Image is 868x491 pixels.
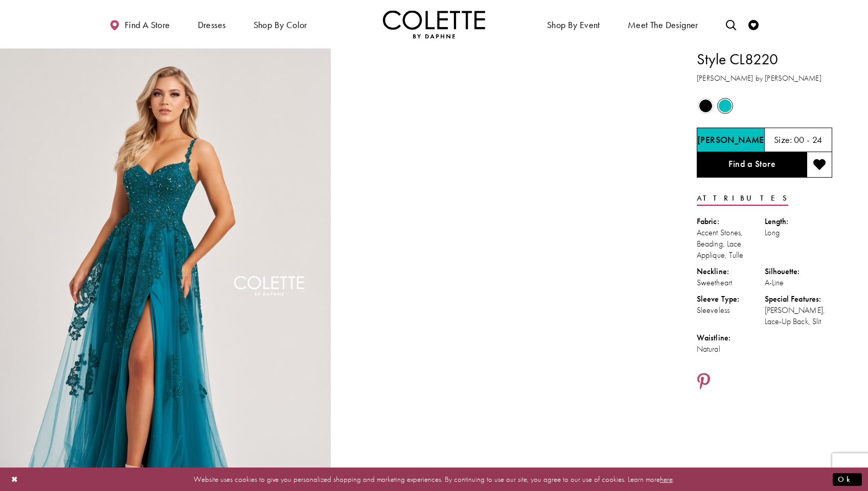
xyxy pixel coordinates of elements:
h5: Chosen color [697,135,767,145]
a: Attributes [697,191,788,206]
span: Meet the designer [628,20,698,30]
div: Sleeveless [697,305,765,316]
div: A-Line [765,277,833,288]
div: Neckline: [697,266,765,277]
span: Shop By Event [547,20,600,30]
div: Jade [716,97,734,115]
button: Add to wishlist [807,152,832,178]
h1: Style CL8220 [697,48,832,70]
div: Fabric: [697,216,765,227]
a: Meet the designer [625,10,701,38]
a: Find a store [107,10,172,38]
div: Natural [697,343,765,355]
button: Submit Dialog [833,473,862,485]
div: Waistline: [697,332,765,343]
a: Share using Pinterest - Opens in new tab [697,373,711,392]
span: Shop By Event [544,10,603,38]
span: Shop by color [251,10,310,38]
span: Dresses [195,10,229,38]
div: Accent Stones, Beading, Lace Applique, Tulle [697,227,765,261]
video: Style CL8220 Colette by Daphne #1 autoplay loop mute video [336,48,667,213]
div: Long [765,227,833,238]
button: Close Dialog [6,470,24,488]
div: Sleeve Type: [697,293,765,305]
div: Sweetheart [697,277,765,288]
div: [PERSON_NAME], Lace-Up Back, Slit [765,305,833,327]
p: Website uses cookies to give you personalized shopping and marketing experiences. By continuing t... [74,472,794,486]
div: Silhouette: [765,266,833,277]
div: Product color controls state depends on size chosen [697,96,832,116]
a: Check Wishlist [746,10,761,38]
span: Find a store [125,20,170,30]
a: Visit Home Page [383,10,485,38]
span: Size: [774,134,792,145]
a: Find a Store [697,152,807,178]
a: Toggle search [723,10,739,38]
span: Shop by color [254,20,307,30]
a: here [660,474,673,484]
div: Special Features: [765,293,833,305]
h3: [PERSON_NAME] by [PERSON_NAME] [697,72,832,84]
div: Black [697,97,715,115]
h5: 00 - 24 [794,135,823,145]
img: Colette by Daphne [383,10,485,38]
div: Length: [765,216,833,227]
span: Dresses [198,20,226,30]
